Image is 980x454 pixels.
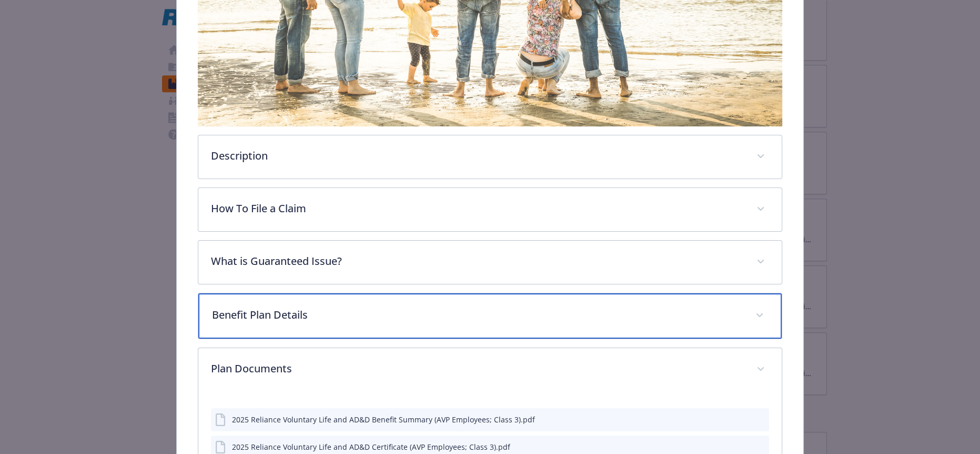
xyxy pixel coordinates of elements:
[198,348,781,391] div: Plan Documents
[739,441,747,452] button: download file
[232,441,510,452] div: 2025 Reliance Voluntary Life and AD&D Certificate (AVP Employees; Class 3).pdf
[739,414,747,425] button: download file
[198,241,781,284] div: What is Guaranteed Issue?
[755,414,765,425] button: preview file
[232,414,535,425] div: 2025 Reliance Voluntary Life and AD&D Benefit Summary (AVP Employees; Class 3).pdf
[212,307,742,323] p: Benefit Plan Details
[198,293,781,339] div: Benefit Plan Details
[211,148,743,164] p: Description
[211,361,743,377] p: Plan Documents
[211,201,743,216] p: How To File a Claim
[198,188,781,231] div: How To File a Claim
[198,135,781,179] div: Description
[211,253,743,269] p: What is Guaranteed Issue?
[755,441,765,452] button: preview file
